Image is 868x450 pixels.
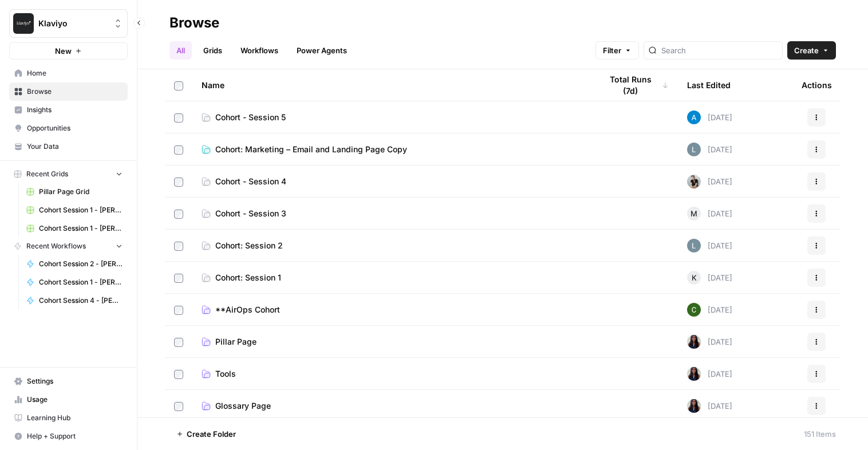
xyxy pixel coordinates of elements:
div: 151 Items [804,428,836,440]
a: Learning Hub [9,409,128,427]
a: Your Data [9,137,128,156]
a: Opportunities [9,119,128,137]
span: Create Folder [187,428,236,440]
img: rox323kbkgutb4wcij4krxobkpon [687,399,701,413]
div: [DATE] [687,399,732,413]
span: Cohort: Session 1 [215,272,281,283]
span: Learning Hub [27,413,123,423]
a: Insights [9,101,128,119]
a: Cohort - Session 3 [202,208,583,219]
span: Recent Grids [26,169,68,179]
div: Total Runs (7d) [601,69,669,101]
span: Glossary Page [215,400,271,412]
a: Pillar Page [202,336,583,348]
div: [DATE] [687,175,732,188]
div: [DATE] [687,367,732,381]
a: Cohort: Session 1 [202,272,583,283]
span: Cohort - Session 5 [215,112,286,123]
img: rox323kbkgutb4wcij4krxobkpon [687,335,701,349]
div: [DATE] [687,207,732,220]
div: Last Edited [687,69,731,101]
span: Create [794,45,819,56]
a: Settings [9,372,128,390]
span: Recent Workflows [26,241,86,251]
img: cfgmwl5o8n4g8136c2vyzna79121 [687,143,701,156]
a: Power Agents [290,41,354,60]
a: Grids [196,41,229,60]
a: Cohort Session 1 - [PERSON_NAME] workflow 1 Grid [21,201,128,219]
img: Klaviyo Logo [13,13,34,34]
div: Actions [802,69,832,101]
span: Cohort Session 1 - [PERSON_NAME] blog metadescription Grid [39,223,123,234]
div: [DATE] [687,271,732,285]
a: Cohort - Session 5 [202,112,583,123]
span: Opportunities [27,123,123,133]
span: Cohort Session 1 - [PERSON_NAME] workflow 1 Grid [39,205,123,215]
img: 14qrvic887bnlg6dzgoj39zarp80 [687,303,701,317]
span: Cohort - Session 4 [215,176,286,187]
div: [DATE] [687,110,732,124]
div: [DATE] [687,303,732,317]
a: Cohort Session 4 - [PERSON_NAME] product marketing insights [21,291,128,310]
a: Home [9,64,128,82]
a: Usage [9,390,128,409]
span: Pillar Page [215,336,257,348]
span: M [691,208,697,219]
div: [DATE] [687,335,732,349]
span: K [692,272,697,283]
span: Browse [27,86,123,97]
a: Cohort: Marketing – Email and Landing Page Copy [202,144,583,155]
span: Klaviyo [38,18,108,29]
button: Recent Workflows [9,238,128,255]
span: Filter [603,45,621,56]
span: Cohort - Session 3 [215,208,286,219]
a: Cohort Session 1 - [PERSON_NAME] blog metadescription Grid [21,219,128,238]
img: o3cqybgnmipr355j8nz4zpq1mc6x [687,110,701,124]
button: Recent Grids [9,165,128,183]
a: Cohort Session 1 - [PERSON_NAME] blog metadescription [21,273,128,291]
button: Filter [595,41,639,60]
span: Your Data [27,141,123,152]
button: Create [787,41,836,60]
input: Search [661,45,778,56]
button: Help + Support [9,427,128,445]
span: Settings [27,376,123,386]
div: [DATE] [687,143,732,156]
div: Name [202,69,583,101]
span: Cohort Session 4 - [PERSON_NAME] product marketing insights [39,295,123,306]
img: rox323kbkgutb4wcij4krxobkpon [687,367,701,381]
img: qq1exqcea0wapzto7wd7elbwtl3p [687,175,701,188]
span: Help + Support [27,431,123,441]
a: Tools [202,368,583,380]
span: Usage [27,394,123,405]
a: Cohort - Session 4 [202,176,583,187]
a: Pillar Page Grid [21,183,128,201]
a: Browse [9,82,128,101]
a: Cohort Session 2 - [PERSON_NAME] brand FAQs [21,255,128,273]
span: Insights [27,105,123,115]
button: Workspace: Klaviyo [9,9,128,38]
span: New [55,45,72,57]
a: Cohort: Session 2 [202,240,583,251]
img: cfgmwl5o8n4g8136c2vyzna79121 [687,239,701,252]
div: Browse [169,14,219,32]
button: New [9,42,128,60]
span: Pillar Page Grid [39,187,123,197]
span: Tools [215,368,236,380]
span: Cohort Session 1 - [PERSON_NAME] blog metadescription [39,277,123,287]
span: Cohort Session 2 - [PERSON_NAME] brand FAQs [39,259,123,269]
a: **AirOps Cohort [202,304,583,315]
span: Cohort: Marketing – Email and Landing Page Copy [215,144,407,155]
a: Workflows [234,41,285,60]
div: [DATE] [687,239,732,252]
a: Glossary Page [202,400,583,412]
span: Cohort: Session 2 [215,240,283,251]
button: Create Folder [169,425,243,443]
span: **AirOps Cohort [215,304,280,315]
a: All [169,41,192,60]
span: Home [27,68,123,78]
